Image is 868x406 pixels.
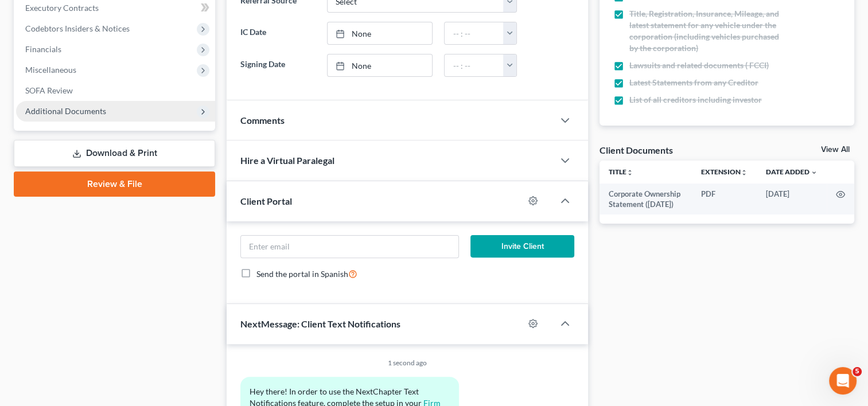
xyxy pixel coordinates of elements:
span: Financials [25,44,61,54]
span: List of all creditors including investor [629,94,762,106]
input: Enter email [241,236,458,257]
button: Invite Client [470,235,574,258]
span: Send the portal in Spanish [256,269,348,279]
span: NextMessage: Client Text Notifications [240,318,400,329]
span: Hire a Virtual Paralegal [240,155,334,166]
a: None [328,22,433,44]
span: Title, Registration, Insurance, Mileage, and latest statement for any vehicle under the corporati... [629,8,781,54]
a: Extensionunfold_more [701,167,748,176]
div: Client Documents [600,144,673,156]
a: Titleunfold_more [609,167,633,176]
a: None [328,54,433,76]
span: Latest Statements from any Creditor [629,77,758,88]
span: Miscellaneous [25,65,76,75]
span: Lawsuits and related documents ( FCCI) [629,60,769,71]
label: Signing Date [235,54,321,77]
td: PDF [692,184,757,215]
i: unfold_more [626,169,633,176]
span: Executory Contracts [25,3,99,13]
a: Date Added expand_more [766,167,818,176]
a: Download & Print [14,140,215,167]
a: View All [821,146,850,154]
label: IC Date [235,22,321,45]
i: expand_more [811,169,818,176]
span: Comments [240,115,285,126]
a: Review & File [14,171,215,197]
iframe: Intercom live chat [829,367,857,395]
span: Codebtors Insiders & Notices [25,24,130,33]
input: -- : -- [445,22,504,44]
span: SOFA Review [25,85,73,95]
span: 5 [853,367,862,376]
span: Client Portal [240,196,292,206]
div: 1 second ago [240,358,574,368]
i: unfold_more [741,169,748,176]
span: Additional Documents [25,106,106,116]
input: -- : -- [445,54,504,76]
td: [DATE] [757,184,827,215]
td: Corporate Ownership Statement ([DATE]) [600,184,692,215]
a: SOFA Review [16,80,215,101]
